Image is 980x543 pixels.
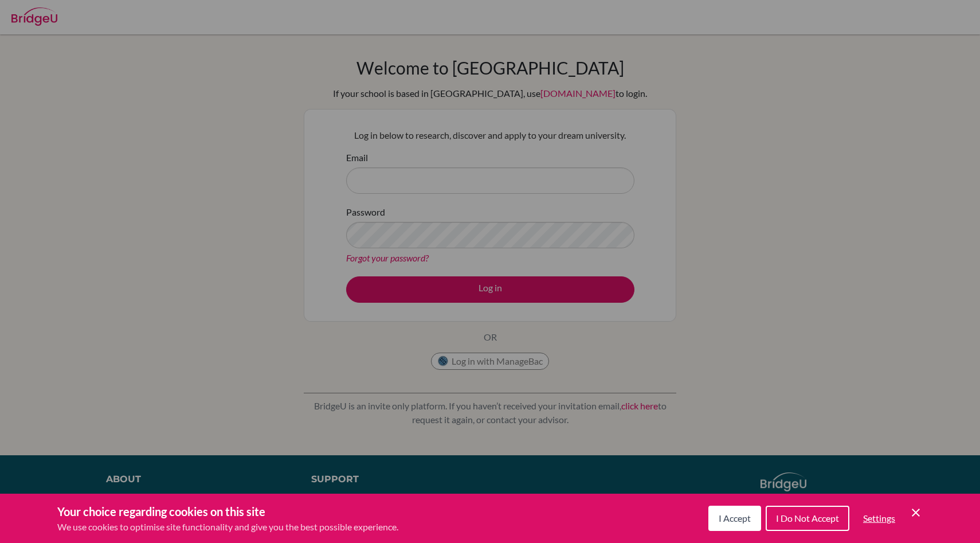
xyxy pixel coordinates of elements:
span: Settings [863,513,895,524]
p: We use cookies to optimise site functionality and give you the best possible experience. [57,520,398,534]
button: Save and close [909,506,923,519]
span: I Do Not Accept [776,513,839,524]
span: I Accept [719,513,751,524]
button: I Do Not Accept [766,506,849,531]
button: I Accept [708,506,761,531]
button: Settings [854,507,904,530]
h3: Your choice regarding cookies on this site [57,503,398,520]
